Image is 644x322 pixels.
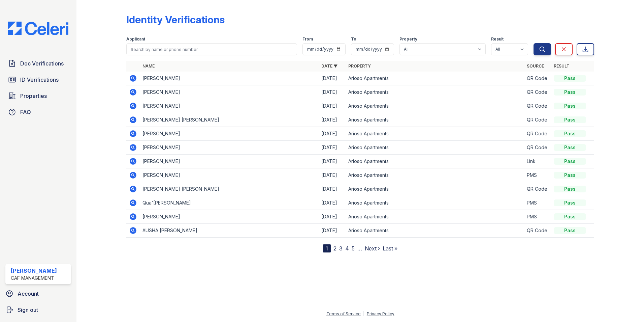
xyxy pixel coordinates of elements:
span: Properties [20,92,47,100]
td: [DATE] [319,141,346,155]
div: | [363,311,364,316]
td: [PERSON_NAME] [PERSON_NAME] [140,113,319,127]
a: Property [348,63,371,69]
td: Arioso Apartments [346,196,524,210]
a: 3 [339,245,343,252]
span: Doc Verifications [20,59,64,68]
a: ID Verifications [5,73,71,86]
td: [DATE] [319,113,346,127]
td: Link [524,155,551,168]
td: QR Code [524,182,551,196]
a: Date ▼ [321,63,337,69]
td: Arioso Apartments [346,141,524,155]
a: Next › [365,245,380,252]
td: Arioso Apartments [346,210,524,224]
td: [DATE] [319,99,346,113]
span: FAQ [20,108,31,116]
span: ID Verifications [20,76,59,84]
td: Arioso Apartments [346,85,524,99]
div: [PERSON_NAME] [11,267,57,275]
td: Arioso Apartments [346,155,524,168]
td: [DATE] [319,182,346,196]
div: Pass [554,144,586,151]
a: Account [3,287,74,300]
label: From [302,36,313,42]
td: Qua'[PERSON_NAME] [140,196,319,210]
div: Pass [554,89,586,96]
td: QR Code [524,127,551,141]
div: Pass [554,199,586,206]
td: [PERSON_NAME] [140,85,319,99]
td: [DATE] [319,127,346,141]
td: QR Code [524,141,551,155]
a: Last » [383,245,397,252]
a: Result [554,63,570,69]
td: [PERSON_NAME] [140,141,319,155]
td: QR Code [524,224,551,238]
label: Property [399,36,417,42]
td: [PERSON_NAME] [140,168,319,182]
a: Privacy Policy [367,311,394,316]
td: [DATE] [319,168,346,182]
div: Identity Verifications [126,14,225,26]
td: QR Code [524,113,551,127]
a: 5 [352,245,355,252]
td: Arioso Apartments [346,168,524,182]
td: [DATE] [319,210,346,224]
td: [DATE] [319,85,346,99]
a: Properties [5,89,71,103]
label: To [351,36,356,42]
td: [PERSON_NAME] [140,99,319,113]
a: Terms of Service [326,311,361,316]
div: Pass [554,116,586,123]
td: Arioso Apartments [346,182,524,196]
div: CAF Management [11,275,57,281]
a: Sign out [3,303,74,317]
a: Source [527,63,544,69]
a: 4 [345,245,349,252]
td: PMS [524,196,551,210]
label: Result [491,36,504,42]
td: [DATE] [319,224,346,238]
div: Pass [554,103,586,109]
td: [PERSON_NAME] [140,72,319,85]
td: Arioso Apartments [346,99,524,113]
a: Name [142,63,155,69]
div: Pass [554,130,586,137]
td: Arioso Apartments [346,72,524,85]
span: Account [18,290,39,298]
td: [PERSON_NAME] [140,127,319,141]
img: CE_Logo_Blue-a8612792a0a2168367f1c8372b55b34899dd931a85d93a1a3d3e32e68fde9ad4.png [3,22,74,35]
td: [DATE] [319,155,346,168]
div: Pass [554,75,586,82]
td: PMS [524,210,551,224]
td: Arioso Apartments [346,127,524,141]
div: Pass [554,227,586,234]
td: [PERSON_NAME] [140,210,319,224]
div: Pass [554,213,586,220]
input: Search by name or phone number [126,43,297,55]
label: Applicant [126,36,145,42]
td: [DATE] [319,72,346,85]
td: [DATE] [319,196,346,210]
td: PMS [524,168,551,182]
td: AUSHA [PERSON_NAME] [140,224,319,238]
div: Pass [554,158,586,165]
div: Pass [554,172,586,179]
td: Arioso Apartments [346,224,524,238]
div: 1 [323,244,331,252]
td: [PERSON_NAME] [140,155,319,168]
a: FAQ [5,105,71,119]
div: Pass [554,186,586,192]
td: QR Code [524,85,551,99]
td: QR Code [524,72,551,85]
span: … [357,244,362,252]
td: [PERSON_NAME] [PERSON_NAME] [140,182,319,196]
td: QR Code [524,99,551,113]
a: Doc Verifications [5,57,71,70]
a: 2 [333,245,336,252]
span: Sign out [18,306,38,314]
td: Arioso Apartments [346,113,524,127]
